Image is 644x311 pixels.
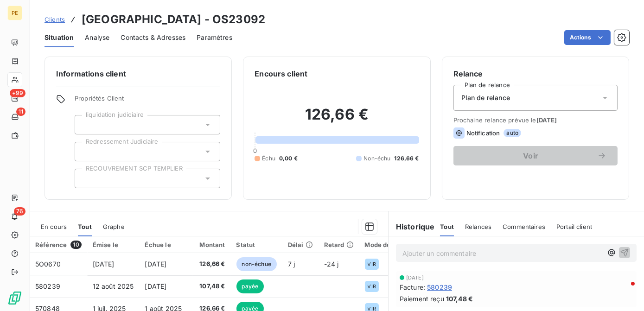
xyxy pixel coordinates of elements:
[14,207,26,216] span: 76
[466,129,500,137] span: Notification
[93,282,134,290] span: 12 août 2025
[35,260,61,268] span: 5O0670
[536,116,557,124] span: [DATE]
[93,260,115,268] span: [DATE]
[83,147,90,156] input: Ajouter une valeur
[236,257,277,271] span: non-échue
[82,11,265,28] h3: [GEOGRAPHIC_DATA] - OS23092
[236,241,277,248] div: Statut
[446,294,473,304] span: 107,48 €
[612,279,635,302] iframe: Intercom live chat
[453,116,618,124] span: Prochaine relance prévue le
[368,261,376,267] span: VIR
[465,223,491,230] span: Relances
[103,223,125,230] span: Graphe
[93,241,134,248] div: Émise le
[10,89,26,97] span: +99
[400,294,444,304] span: Paiement reçu
[556,223,592,230] span: Portail client
[440,223,454,230] span: Tout
[288,241,313,248] div: Délai
[7,6,22,20] div: PE
[255,68,307,79] h6: Encours client
[504,129,521,137] span: auto
[427,282,452,292] span: 580239
[83,174,90,183] input: Ajouter une valeur
[7,291,22,305] img: Logo LeanPay
[253,147,257,154] span: 0
[145,260,166,268] span: [DATE]
[198,282,225,291] span: 107,48 €
[255,105,419,133] h2: 126,66 €
[45,16,65,23] span: Clients
[406,275,424,280] span: [DATE]
[236,279,264,293] span: payée
[145,241,187,248] div: Échue le
[365,241,424,248] div: Mode de règlement
[35,282,60,290] span: 580239
[70,241,81,249] span: 10
[35,241,82,249] div: Référence
[85,33,109,42] span: Analyse
[197,33,232,42] span: Paramètres
[16,108,26,116] span: 11
[45,15,65,24] a: Clients
[400,282,425,292] span: Facture :
[453,68,618,79] h6: Relance
[262,154,275,163] span: Échu
[198,260,225,269] span: 126,66 €
[324,241,354,248] div: Retard
[145,282,166,290] span: [DATE]
[389,221,435,232] h6: Historique
[564,30,611,45] button: Actions
[45,33,74,42] span: Situation
[41,223,67,230] span: En cours
[465,152,597,159] span: Voir
[121,33,185,42] span: Contacts & Adresses
[324,260,339,268] span: -24 j
[78,223,92,230] span: Tout
[83,121,90,129] input: Ajouter une valeur
[363,154,390,163] span: Non-échu
[368,284,376,289] span: VIR
[198,241,225,248] div: Montant
[503,223,545,230] span: Commentaires
[75,95,220,108] span: Propriétés Client
[279,154,298,163] span: 0,00 €
[288,260,295,268] span: 7 j
[461,93,510,102] span: Plan de relance
[453,146,618,165] button: Voir
[394,154,419,163] span: 126,66 €
[56,68,220,79] h6: Informations client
